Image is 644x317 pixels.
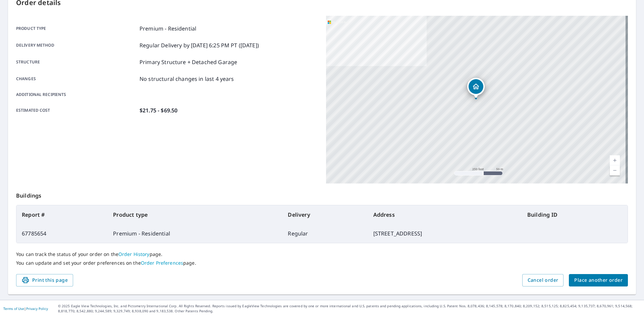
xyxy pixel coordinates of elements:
[140,24,196,33] p: Premium - Residential
[368,224,522,243] td: [STREET_ADDRESS]
[467,78,485,99] div: Dropped pin, building 1, Residential property, 3600 W Erie Rd Temperance, MI 48182
[16,183,628,205] p: Buildings
[140,106,177,114] p: $21.75 - $69.50
[141,260,183,266] a: Order Preferences
[282,205,368,224] th: Delivery
[3,307,48,311] p: |
[140,58,237,66] p: Primary Structure + Detached Garage
[16,274,73,286] button: Print this page
[58,304,641,314] p: © 2025 Eagle View Technologies, Inc. and Pictometry International Corp. All Rights Reserved. Repo...
[118,251,150,257] a: Order History
[16,251,628,257] p: You can track the status of your order on the page.
[16,41,137,49] p: Delivery method
[140,41,259,49] p: Regular Delivery by [DATE] 6:25 PM PT ([DATE])
[16,224,108,243] td: 67785654
[574,276,623,284] span: Place another order
[610,155,620,165] a: Current Level 17, Zoom In
[610,165,620,175] a: Current Level 17, Zoom Out
[26,306,48,311] a: Privacy Policy
[16,75,137,83] p: Changes
[16,260,628,266] p: You can update and set your order preferences on the page.
[108,224,282,243] td: Premium - Residential
[16,24,137,33] p: Product type
[3,306,24,311] a: Terms of Use
[16,92,137,98] p: Additional recipients
[16,205,108,224] th: Report #
[368,205,522,224] th: Address
[108,205,282,224] th: Product type
[16,58,137,66] p: Structure
[569,274,628,286] button: Place another order
[16,106,137,114] p: Estimated cost
[282,224,368,243] td: Regular
[21,276,68,284] span: Print this page
[522,205,628,224] th: Building ID
[140,75,234,83] p: No structural changes in last 4 years
[522,274,564,286] button: Cancel order
[528,276,558,284] span: Cancel order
